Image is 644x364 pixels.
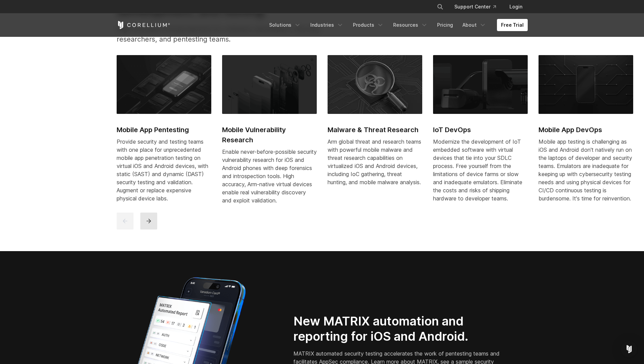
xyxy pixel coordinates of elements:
[117,138,211,202] div: Provide security and testing teams with one place for unprecedented mobile app penetration testin...
[306,19,348,31] a: Industries
[434,1,446,13] button: Search
[449,1,501,13] a: Support Center
[222,125,317,145] h2: Mobile Vulnerability Research
[117,21,170,29] a: Corellium Home
[349,19,388,31] a: Products
[433,55,528,211] a: IoT DevOps IoT DevOps Modernize the development of IoT embedded software with virtual devices tha...
[328,138,422,186] div: Arm global threat and research teams with powerful mobile malware and threat research capabilitie...
[433,55,528,114] img: IoT DevOps
[497,19,528,31] a: Free Trial
[328,55,422,194] a: Malware & Threat Research Malware & Threat Research Arm global threat and research teams with pow...
[265,19,528,31] div: Navigation Menu
[621,341,637,357] div: Open Intercom Messenger
[389,19,432,31] a: Resources
[433,19,457,31] a: Pricing
[433,138,528,202] div: Modernize the development of IoT embedded software with virtual devices that tie into your SDLC p...
[117,125,211,135] h2: Mobile App Pentesting
[293,314,502,344] h2: New MATRIX automation and reporting for iOS and Android.
[539,55,633,114] img: Mobile App DevOps
[117,55,211,114] img: Mobile App Pentesting
[328,55,422,114] img: Malware & Threat Research
[328,125,422,135] h2: Malware & Threat Research
[265,19,305,31] a: Solutions
[222,148,317,204] div: Enable never-before-possible security vulnerability research for iOS and Android phones with deep...
[539,125,633,135] h2: Mobile App DevOps
[429,1,528,13] div: Navigation Menu
[117,213,134,229] button: previous
[539,138,633,202] div: Mobile app testing is challenging as iOS and Android don't natively run on the laptops of develop...
[504,1,528,13] a: Login
[433,125,528,135] h2: IoT DevOps
[458,19,490,31] a: About
[222,55,317,114] img: Mobile Vulnerability Research
[117,55,211,211] a: Mobile App Pentesting Mobile App Pentesting Provide security and testing teams with one place for...
[140,213,157,229] button: next
[222,55,317,213] a: Mobile Vulnerability Research Mobile Vulnerability Research Enable never-before-possible security...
